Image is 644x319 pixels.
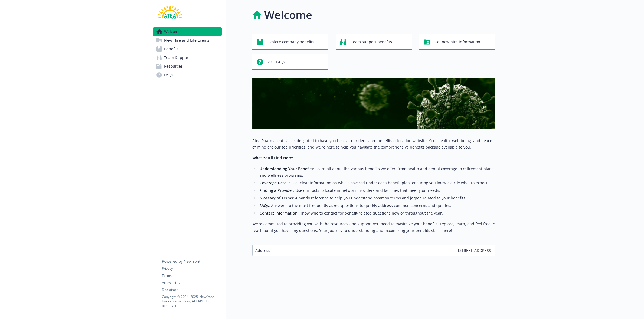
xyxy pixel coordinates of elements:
span: [STREET_ADDRESS] [458,248,492,253]
span: Team support benefits [351,37,392,47]
strong: Glossary of Terms [260,195,293,200]
strong: FAQs [260,203,269,208]
strong: Understanding Your Benefits [260,166,313,171]
img: overview page banner [252,78,495,129]
a: Team Support [153,53,222,62]
span: New Hire and Life Events [164,36,210,45]
a: Terms [162,273,221,278]
li: : A handy reference to help you understand common terms and jargon related to your benefits. [258,195,495,201]
strong: Finding a Provider [260,188,293,193]
p: Atea Pharmaceuticals is delighted to have you here at our dedicated benefits education website. Y... [252,137,495,150]
a: FAQs [153,71,222,79]
li: : Know who to contact for benefit-related questions now or throughout the year. [258,210,495,216]
li: : Learn all about the various benefits we offer, from health and dental coverage to retirement pl... [258,166,495,179]
a: Accessibility [162,280,221,285]
li: : Use our tools to locate in-network providers and facilities that meet your needs. [258,187,495,194]
a: Disclaimer [162,287,221,292]
span: FAQs [164,71,173,79]
strong: Contact Information [260,211,298,216]
a: Welcome [153,27,222,36]
a: Privacy [162,266,221,271]
span: Welcome [164,27,181,36]
button: Team support benefits [336,34,412,50]
button: Explore company benefits [252,34,328,50]
span: Visit FAQs [267,57,285,67]
a: New Hire and Life Events [153,36,222,45]
p: We’re committed to providing you with the resources and support you need to maximize your benefit... [252,221,495,234]
span: Get new hire information [434,37,480,47]
p: Copyright © 2024 - 2025 , Newfront Insurance Services, ALL RIGHTS RESERVED [162,294,221,308]
strong: What You’ll Find Here: [252,155,293,160]
h1: Welcome [264,7,312,23]
li: : Answers to the most frequently asked questions to quickly address common concerns and queries. [258,202,495,209]
button: Get new hire information [419,34,495,50]
li: : Get clear information on what’s covered under each benefit plan, ensuring you know exactly what... [258,180,495,186]
button: Visit FAQs [252,54,328,70]
span: Explore company benefits [267,37,314,47]
span: Address [255,248,270,253]
strong: Coverage Details [260,180,290,185]
a: Benefits [153,45,222,53]
span: Benefits [164,45,179,53]
a: Resources [153,62,222,71]
span: Resources [164,62,183,71]
span: Team Support [164,53,190,62]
